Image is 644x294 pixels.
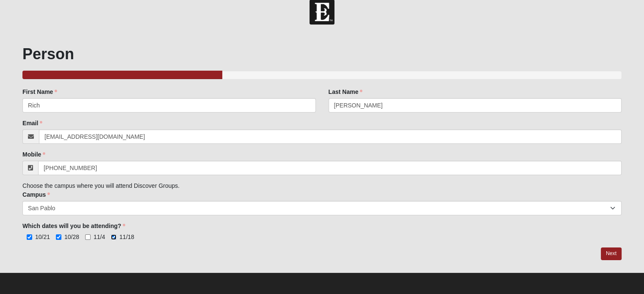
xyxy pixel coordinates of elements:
a: Next [601,247,622,260]
label: Which dates will you be attending? [22,222,125,230]
span: 10/21 [35,234,50,240]
label: Campus [22,190,50,199]
span: 10/28 [64,234,79,240]
input: 10/28 [56,234,61,240]
span: 11/18 [119,234,134,240]
input: 11/18 [111,234,116,240]
input: 10/21 [27,234,32,240]
input: 11/4 [85,234,91,240]
label: Last Name [329,88,363,96]
div: Choose the campus where you will attend Discover Groups. [22,88,622,241]
span: 11/4 [94,234,105,240]
label: Mobile [22,150,45,159]
label: First Name [22,88,57,96]
label: Email [22,119,42,127]
h1: Person [22,45,622,63]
